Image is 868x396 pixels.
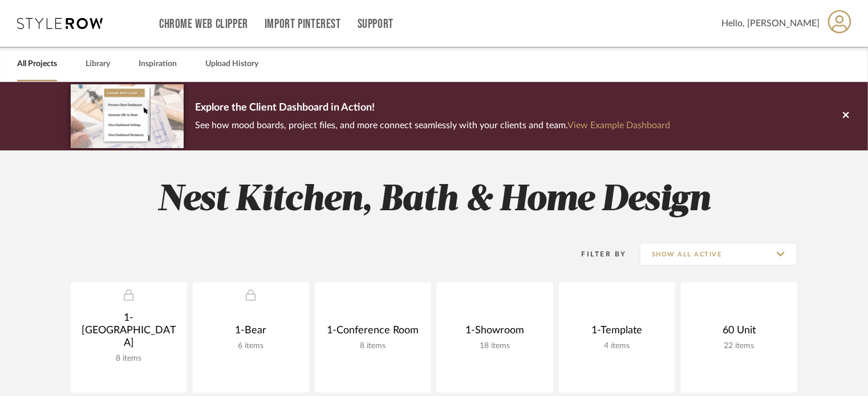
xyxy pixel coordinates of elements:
[690,341,788,351] div: 22 items
[195,99,670,117] p: Explore the Client Dashboard in Action!
[205,56,258,72] a: Upload History
[567,248,627,260] div: Filter By
[202,324,300,341] div: 1-Bear
[324,324,422,341] div: 1-Conference Room
[690,324,788,341] div: 60 Unit
[159,19,248,29] a: Chrome Web Clipper
[568,324,666,341] div: 1-Template
[567,121,670,130] a: View Example Dashboard
[71,84,184,148] img: d5d033c5-7b12-40c2-a960-1ecee1989c38.png
[324,341,422,351] div: 8 items
[446,341,544,351] div: 18 items
[17,56,57,72] a: All Projects
[568,341,666,351] div: 4 items
[202,341,300,351] div: 6 items
[23,179,845,222] h2: Nest Kitchen, Bath & Home Design
[721,17,820,30] span: Hello, [PERSON_NAME]
[446,324,544,341] div: 1-Showroom
[86,56,110,72] a: Library
[195,117,670,133] p: See how mood boards, project files, and more connect seamlessly with your clients and team.
[80,312,178,354] div: 1- [GEOGRAPHIC_DATA]
[265,19,341,29] a: Import Pinterest
[80,354,178,364] div: 8 items
[139,56,177,72] a: Inspiration
[358,19,394,29] a: Support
